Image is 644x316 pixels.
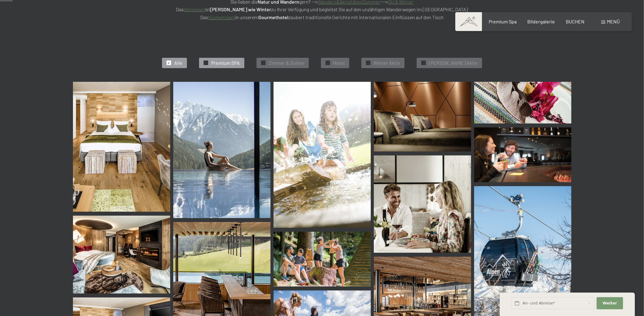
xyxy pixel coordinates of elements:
[73,82,170,212] img: Bildergalerie
[274,82,371,228] img: Bildergalerie
[208,14,235,20] a: Küchenteam
[184,6,205,12] a: Aktivteam
[603,300,617,306] span: Weiter
[374,60,400,66] span: Winter Aktiv
[173,82,270,218] img: Bildergalerie
[607,19,620,24] span: Menü
[211,60,240,66] span: Premium SPA
[566,19,584,24] a: BUCHEN
[327,61,329,65] span: ✓
[168,61,170,65] span: ✓
[262,61,265,65] span: ✓
[528,19,555,24] a: Bildergalerie
[73,216,170,293] img: Bildergalerie
[374,155,471,253] img: Bildergalerie
[174,60,182,66] span: Alle
[205,61,207,65] span: ✓
[500,286,526,290] span: Schnellanfrage
[474,127,571,182] img: Bildergalerie
[489,19,517,24] a: Premium Spa
[474,82,571,123] img: Bildergalerie
[422,61,425,65] span: ✓
[597,297,623,310] button: Weiter
[269,60,304,66] span: Zimmer & Suiten
[211,6,271,12] strong: [PERSON_NAME] wie Winter
[258,14,288,20] strong: Gourmethotel
[374,82,471,151] img: Bildergalerie
[429,60,477,66] span: [PERSON_NAME] Aktiv
[274,232,371,286] img: Bildergalerie
[367,61,370,65] span: ✓
[333,60,345,66] span: Hotel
